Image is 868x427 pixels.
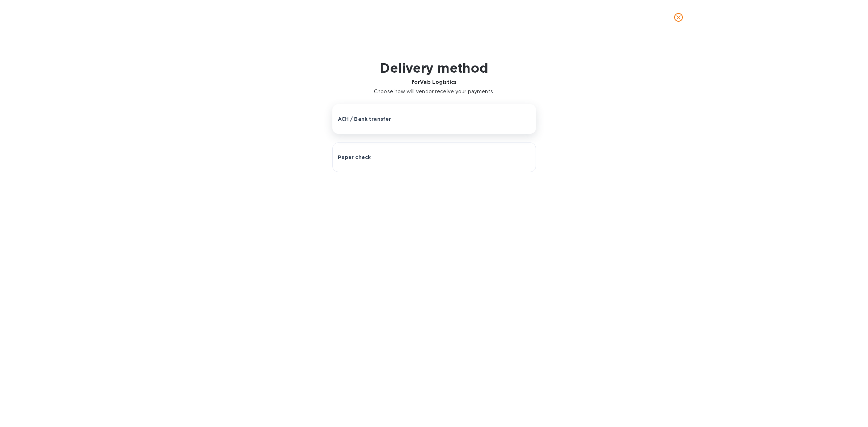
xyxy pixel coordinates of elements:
p: Choose how will vendor receive your payments. [374,88,494,95]
p: Paper check [338,154,371,161]
b: for Vab Logistics [412,79,456,85]
h1: Delivery method [374,60,494,76]
p: ACH / Bank transfer [338,115,391,123]
button: Paper check [332,142,536,172]
button: ACH / Bank transfer [332,104,536,134]
button: close [670,9,687,26]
